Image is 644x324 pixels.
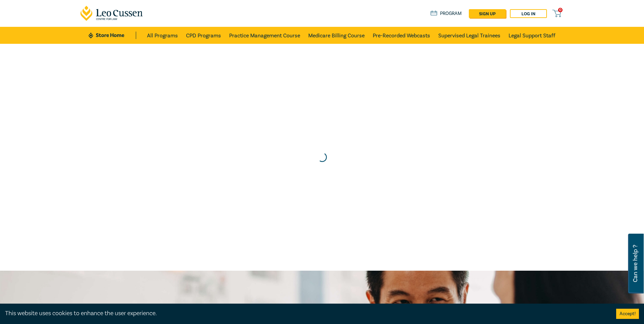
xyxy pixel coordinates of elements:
a: Store Home [89,32,136,39]
button: Accept cookies [616,309,639,319]
a: CPD Programs [186,27,221,44]
a: All Programs [147,27,178,44]
a: Pre-Recorded Webcasts [373,27,430,44]
a: Log in [510,9,547,18]
a: Medicare Billing Course [308,27,365,44]
a: Practice Management Course [229,27,300,44]
div: This website uses cookies to enhance the user experience. [5,309,606,318]
a: sign up [469,9,506,18]
a: Supervised Legal Trainees [438,27,500,44]
a: Program [430,10,462,17]
a: Legal Support Staff [509,27,555,44]
span: Can we help ? [632,238,639,289]
span: 0 [558,8,563,12]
